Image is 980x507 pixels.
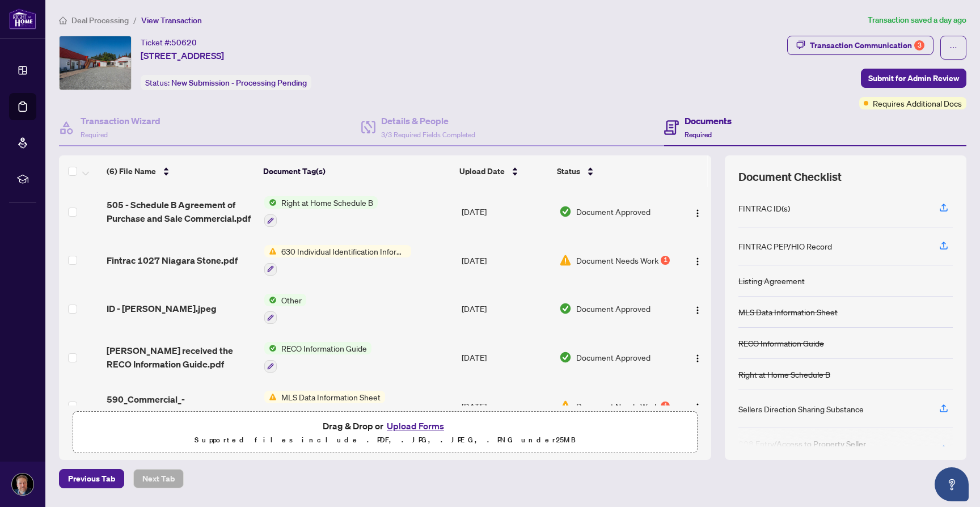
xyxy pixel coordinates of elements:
span: MLS Data Information Sheet [277,391,385,403]
div: MLS Data Information Sheet [738,306,838,318]
span: Fintrac 1027 Niagara Stone.pdf [107,253,238,267]
img: IMG-X12361483_1.jpg [60,36,131,90]
th: Upload Date [455,155,552,187]
button: Transaction Communication3 [787,36,933,55]
li: / [133,14,137,27]
button: Status IconRight at Home Schedule B [264,196,378,227]
span: RECO Information Guide [277,342,371,354]
img: Status Icon [264,294,277,306]
span: Submit for Admin Review [868,69,959,87]
span: Upload Date [459,165,505,178]
img: Logo [693,403,702,412]
img: Document Status [559,351,572,364]
img: Document Status [559,205,572,218]
div: Status: [141,75,311,90]
span: New Submission - Processing Pending [171,78,307,88]
span: Requires Additional Docs [873,97,962,109]
span: ID - [PERSON_NAME].jpeg [107,302,217,315]
span: [STREET_ADDRESS] [141,49,224,62]
button: Logo [688,202,707,221]
div: Sellers Direction Sharing Substance [738,403,864,415]
th: Status [552,155,674,187]
img: Status Icon [264,196,277,209]
span: Other [277,294,306,306]
img: Logo [693,209,702,218]
button: Next Tab [133,469,184,488]
span: home [59,16,67,24]
span: Required [685,130,712,139]
img: Logo [693,257,702,266]
h4: Details & People [381,114,475,128]
span: [PERSON_NAME] received the RECO Information Guide.pdf [107,344,255,371]
img: logo [9,9,36,29]
div: FINTRAC ID(s) [738,202,790,214]
article: Transaction saved a day ago [868,14,966,27]
div: FINTRAC PEP/HIO Record [738,240,832,252]
span: (6) File Name [107,165,156,178]
div: 1 [661,402,670,411]
button: Status Icon630 Individual Identification Information Record [264,245,411,276]
button: Status IconOther [264,294,306,324]
img: Logo [693,306,702,315]
th: Document Tag(s) [259,155,455,187]
span: 630 Individual Identification Information Record [277,245,411,257]
span: 590_Commercial_-_Sale_MLS_Data_Information_Form_-_PropTx-[PERSON_NAME].pdf [107,392,255,420]
div: Transaction Communication [810,36,924,54]
span: 505 - Schedule B Agreement of Purchase and Sale Commercial.pdf [107,198,255,225]
th: (6) File Name [102,155,259,187]
img: Document Status [559,302,572,315]
button: Logo [688,397,707,415]
img: Status Icon [264,391,277,403]
span: Document Approved [576,351,650,364]
span: ellipsis [949,44,957,52]
img: Status Icon [264,245,277,257]
button: Status IconMLS Data Information Sheet [264,391,385,421]
span: Document Checklist [738,169,842,185]
span: View Transaction [141,15,202,26]
div: 3 [914,40,924,50]
p: Supported files include .PDF, .JPG, .JPEG, .PNG under 25 MB [80,433,690,447]
div: 1 [661,256,670,265]
h4: Transaction Wizard [81,114,160,128]
img: Document Status [559,254,572,267]
span: Previous Tab [68,470,115,488]
td: [DATE] [457,236,555,285]
button: Previous Tab [59,469,124,488]
button: Logo [688,348,707,366]
span: Drag & Drop or [323,419,447,433]
div: RECO Information Guide [738,337,824,349]
td: [DATE] [457,285,555,333]
button: Logo [688,251,707,269]
button: Logo [688,299,707,318]
span: Document Approved [576,302,650,315]
button: Open asap [935,467,969,501]
img: Status Icon [264,342,277,354]
button: Status IconRECO Information Guide [264,342,371,373]
span: Required [81,130,108,139]
img: Profile Icon [12,474,33,495]
button: Upload Forms [383,419,447,433]
div: Listing Agreement [738,274,805,287]
span: 50620 [171,37,197,48]
span: Drag & Drop orUpload FormsSupported files include .PDF, .JPG, .JPEG, .PNG under25MB [73,412,697,454]
div: Right at Home Schedule B [738,368,830,381]
button: Submit for Admin Review [861,69,966,88]
img: Document Status [559,400,572,412]
div: Ticket #: [141,36,197,49]
h4: Documents [685,114,732,128]
span: Document Needs Work [576,254,658,267]
td: [DATE] [457,333,555,382]
td: [DATE] [457,187,555,236]
img: Logo [693,354,702,363]
span: Document Approved [576,205,650,218]
span: Right at Home Schedule B [277,196,378,209]
span: Document Needs Work [576,400,658,412]
span: Status [557,165,580,178]
span: 3/3 Required Fields Completed [381,130,475,139]
td: [DATE] [457,382,555,430]
span: Deal Processing [71,15,129,26]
